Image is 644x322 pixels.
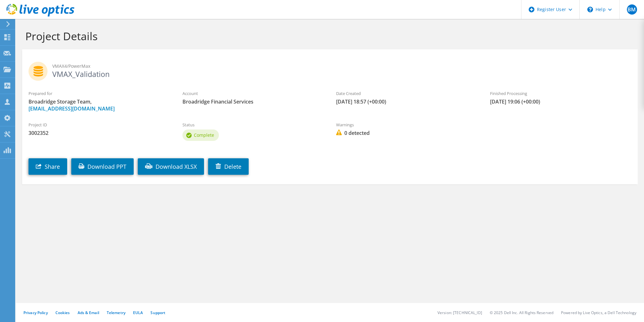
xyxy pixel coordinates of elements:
[208,158,249,175] a: Delete
[437,310,482,315] li: Version: [TECHNICAL_ID]
[29,90,170,97] label: Prepared for
[182,90,324,97] label: Account
[29,129,170,136] span: 3002352
[55,310,70,315] a: Cookies
[336,122,477,128] label: Warnings
[29,62,631,78] h2: VMAX_Validation
[194,132,214,138] span: Complete
[182,98,324,105] span: Broadridge Financial Services
[52,63,631,70] span: VMAX4/PowerMax
[107,310,125,315] a: Telemetry
[78,310,99,315] a: Ads & Email
[25,29,631,43] h1: Project Details
[138,158,204,175] a: Download XLSX
[490,90,631,97] label: Finished Processing
[627,4,637,15] span: BM
[29,105,115,112] a: [EMAIL_ADDRESS][DOMAIN_NAME]
[490,98,631,105] span: [DATE] 19:06 (+00:00)
[490,310,553,315] li: © 2025 Dell Inc. All Rights Reserved
[29,98,170,112] span: Broadridge Storage Team,
[336,129,477,136] span: 0 detected
[23,310,48,315] a: Privacy Policy
[182,122,324,128] label: Status
[29,122,170,128] label: Project ID
[336,98,477,105] span: [DATE] 18:57 (+00:00)
[29,158,67,175] a: Share
[150,310,165,315] a: Support
[561,310,636,315] li: Powered by Live Optics, a Dell Technology
[587,7,593,12] svg: \n
[336,90,477,97] label: Date Created
[133,310,143,315] a: EULA
[71,158,134,175] a: Download PPT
